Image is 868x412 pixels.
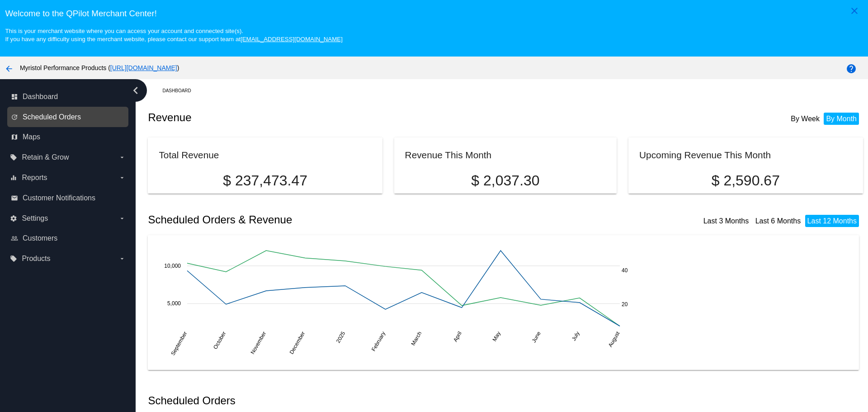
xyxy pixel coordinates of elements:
text: 5,000 [167,300,181,307]
h2: Revenue [148,111,505,124]
h2: Total Revenue [159,150,219,160]
mat-icon: close [849,5,860,16]
text: November [250,331,268,355]
i: local_offer [10,255,17,262]
h3: Welcome to the QPilot Merchant Center! [5,9,863,19]
i: chevron_left [128,83,143,98]
a: [URL][DOMAIN_NAME] [110,64,177,71]
h2: Upcoming Revenue This Month [639,150,771,160]
h2: Scheduled Orders & Revenue [148,213,505,226]
small: This is your merchant website where you can access your account and connected site(s). If you hav... [5,28,342,43]
i: arrow_drop_down [118,255,126,262]
text: 2025 [335,330,347,344]
a: Dashboard [162,84,199,98]
mat-icon: help [846,63,857,74]
a: Last 6 Months [755,217,801,225]
text: August [607,330,621,348]
span: Maps [23,133,40,141]
a: Last 12 Months [807,217,857,225]
text: April [452,331,463,343]
i: people_outline [11,235,18,242]
a: email Customer Notifications [11,191,126,205]
span: Dashboard [23,93,58,101]
i: arrow_drop_down [118,174,126,181]
i: equalizer [10,174,17,181]
text: February [370,331,387,353]
i: map [11,133,18,141]
a: map Maps [11,130,126,144]
text: October [212,331,227,350]
span: Reports [22,174,47,182]
i: settings [10,215,17,222]
i: arrow_drop_down [118,154,126,161]
text: 10,000 [165,263,181,269]
span: Customers [23,234,57,242]
a: [EMAIL_ADDRESS][DOMAIN_NAME] [241,36,343,43]
i: local_offer [10,154,17,161]
p: $ 237,473.47 [159,172,371,189]
i: email [11,194,18,202]
a: Last 3 Months [703,217,749,225]
text: June [531,330,542,344]
span: Settings [22,214,48,223]
p: $ 2,590.67 [639,172,852,189]
text: September [170,331,189,357]
h2: Revenue This Month [405,150,492,160]
text: December [288,331,307,355]
a: update Scheduled Orders [11,110,126,124]
text: 20 [622,301,628,308]
text: May [491,331,502,343]
p: $ 2,037.30 [405,172,606,189]
span: Scheduled Orders [23,113,81,121]
text: March [410,331,423,347]
i: update [11,114,18,121]
span: Customer Notifications [23,194,95,202]
span: Products [22,255,50,263]
text: July [571,331,581,342]
i: dashboard [11,93,18,100]
i: arrow_drop_down [118,215,126,222]
li: By Month [824,113,859,125]
span: Myristol Performance Products ( ) [20,64,179,71]
mat-icon: arrow_back [4,63,14,74]
text: 40 [622,267,628,274]
a: dashboard Dashboard [11,90,126,104]
a: people_outline Customers [11,231,126,246]
li: By Week [788,113,822,125]
h2: Scheduled Orders [148,394,505,407]
span: Retain & Grow [22,153,69,161]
